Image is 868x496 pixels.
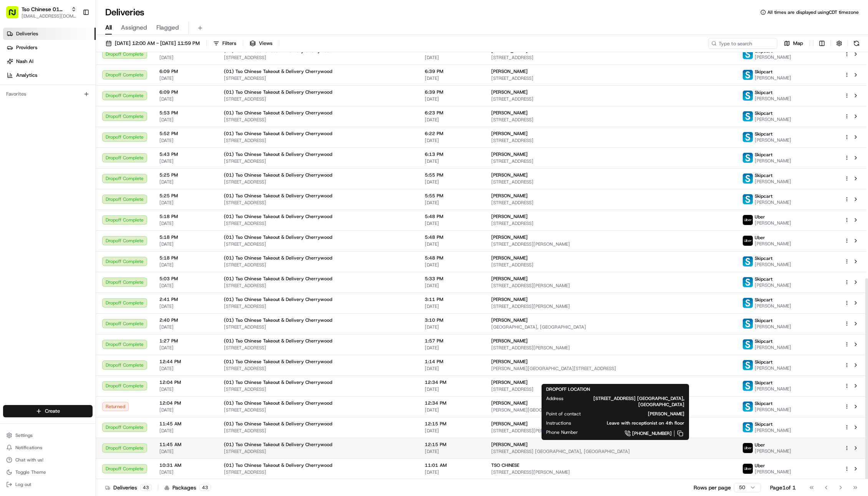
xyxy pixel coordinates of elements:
[73,112,123,119] span: API Documentation
[224,462,332,468] span: (01) Tso Chinese Takeout & Delivery Cherrywood
[491,283,730,289] span: [STREET_ADDRESS][PERSON_NAME]
[425,469,479,475] span: [DATE]
[491,172,528,178] span: [PERSON_NAME]
[491,55,730,61] span: [STREET_ADDRESS]
[755,448,791,454] span: [PERSON_NAME]
[425,303,479,309] span: [DATE]
[491,400,528,406] span: [PERSON_NAME]
[425,75,479,81] span: [DATE]
[755,297,772,303] span: Skipcart
[743,132,753,142] img: profile_skipcart_partner.png
[159,469,212,475] span: [DATE]
[16,72,37,79] span: Analytics
[224,110,332,116] span: (01) Tso Chinese Takeout & Delivery Cherrywood
[755,386,791,392] span: [PERSON_NAME]
[20,50,127,58] input: Clear
[121,23,147,32] span: Assigned
[425,89,479,95] span: 6:39 PM
[755,152,772,158] span: Skipcart
[224,255,332,261] span: (01) Tso Chinese Takeout & Delivery Cherrywood
[767,9,859,15] span: All times are displayed using CDT timezone
[3,430,93,441] button: Settings
[115,40,200,47] span: [DATE] 12:00 AM - [DATE] 11:59 PM
[159,220,212,227] span: [DATE]
[224,283,412,289] span: [STREET_ADDRESS]
[755,96,791,102] span: [PERSON_NAME]
[491,89,528,95] span: [PERSON_NAME]
[15,432,33,438] span: Settings
[16,30,38,37] span: Deliveries
[743,91,753,101] img: profile_skipcart_partner.png
[491,338,528,344] span: [PERSON_NAME]
[755,116,791,122] span: [PERSON_NAME]
[159,262,212,268] span: [DATE]
[224,200,412,206] span: [STREET_ADDRESS]
[743,70,753,80] img: profile_skipcart_partner.png
[755,172,772,179] span: Skipcart
[159,359,212,365] span: 12:44 PM
[425,255,479,261] span: 5:48 PM
[755,276,772,282] span: Skipcart
[491,68,528,74] span: [PERSON_NAME]
[491,345,730,351] span: [STREET_ADDRESS][PERSON_NAME]
[224,338,332,344] span: (01) Tso Chinese Takeout & Delivery Cherrywood
[425,283,479,289] span: [DATE]
[224,220,412,227] span: [STREET_ADDRESS]
[425,441,479,448] span: 12:15 PM
[743,194,753,204] img: profile_skipcart_partner.png
[26,74,126,81] div: Start new chat
[3,3,80,21] button: Tso Chinese 01 Cherrywood[EMAIL_ADDRESS][DOMAIN_NAME]
[8,31,140,43] p: Welcome 👋
[425,200,479,206] span: [DATE]
[105,6,144,18] h1: Deliveries
[425,338,479,344] span: 1:57 PM
[15,445,42,451] span: Notifications
[224,117,412,123] span: [STREET_ADDRESS]
[16,58,33,65] span: Nash AI
[425,172,479,178] span: 5:55 PM
[593,411,684,417] span: [PERSON_NAME]
[755,365,791,371] span: [PERSON_NAME]
[755,317,772,324] span: Skipcart
[743,215,753,225] img: uber-new-logo.jpeg
[755,179,791,185] span: [PERSON_NAME]
[45,408,60,415] span: Create
[22,13,76,19] button: [EMAIL_ADDRESS][DOMAIN_NAME]
[224,179,412,185] span: [STREET_ADDRESS]
[224,151,332,157] span: (01) Tso Chinese Takeout & Delivery Cherrywood
[159,296,212,303] span: 2:41 PM
[491,131,528,137] span: [PERSON_NAME]
[491,158,730,164] span: [STREET_ADDRESS]
[22,5,68,13] span: Tso Chinese 01 Cherrywood
[694,484,731,491] p: Rows per page
[425,462,479,468] span: 11:01 AM
[224,441,332,448] span: (01) Tso Chinese Takeout & Delivery Cherrywood
[425,220,479,227] span: [DATE]
[156,23,179,32] span: Flagged
[755,75,791,81] span: [PERSON_NAME]
[491,428,730,434] span: [STREET_ADDRESS][PERSON_NAME]
[743,49,753,59] img: profile_skipcart_partner.png
[159,255,212,261] span: 5:18 PM
[425,324,479,330] span: [DATE]
[159,241,212,247] span: [DATE]
[54,130,93,136] a: Powered byPylon
[224,379,332,385] span: (01) Tso Chinese Takeout & Delivery Cherrywood
[159,137,212,144] span: [DATE]
[224,345,412,351] span: [STREET_ADDRESS]
[159,55,212,61] span: [DATE]
[224,469,412,475] span: [STREET_ADDRESS]
[159,303,212,309] span: [DATE]
[224,276,332,282] span: (01) Tso Chinese Takeout & Delivery Cherrywood
[224,241,412,247] span: [STREET_ADDRESS]
[491,469,730,475] span: [STREET_ADDRESS][PERSON_NAME]
[755,199,791,205] span: [PERSON_NAME]
[159,68,212,74] span: 6:09 PM
[755,338,772,344] span: Skipcart
[491,407,730,413] span: [PERSON_NAME][GEOGRAPHIC_DATA][STREET_ADDRESS]
[755,463,765,469] span: Uber
[491,324,730,330] span: [GEOGRAPHIC_DATA], [GEOGRAPHIC_DATA]
[491,365,730,372] span: [PERSON_NAME][GEOGRAPHIC_DATA][STREET_ADDRESS]
[3,41,96,54] a: Providers
[3,442,93,453] button: Notifications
